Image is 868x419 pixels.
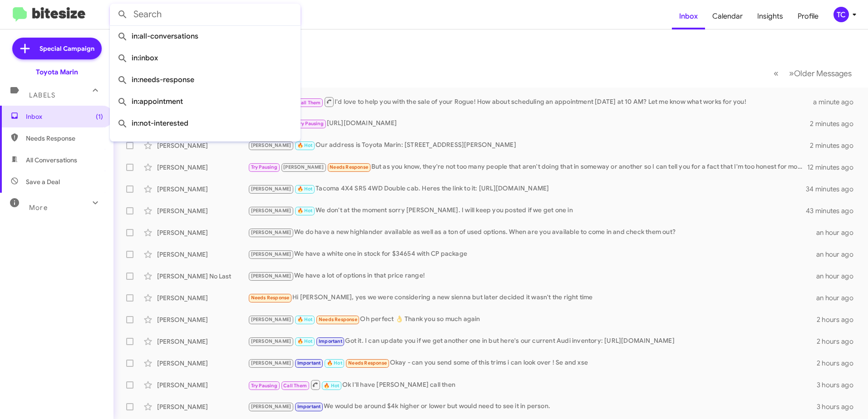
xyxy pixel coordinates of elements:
[117,91,293,112] span: in:appointment
[810,141,861,150] div: 2 minutes ago
[327,360,342,366] span: 🔥 Hot
[283,383,307,389] span: Call Them
[39,44,94,53] span: Special Campaign
[833,7,849,22] div: TC
[251,273,291,279] span: [PERSON_NAME]
[251,208,291,214] span: [PERSON_NAME]
[117,112,293,134] span: in:not-interested
[251,360,291,366] span: [PERSON_NAME]
[813,97,861,107] div: a minute ago
[157,141,248,150] div: [PERSON_NAME]
[96,112,103,121] span: (1)
[26,156,77,165] span: All Conversations
[248,379,817,390] div: Ok I'll have [PERSON_NAME] call then
[248,140,810,151] div: Our address is Toyota Marin: [STREET_ADDRESS][PERSON_NAME]
[251,229,291,235] span: [PERSON_NAME]
[297,317,313,322] span: 🔥 Hot
[248,358,817,368] div: Okay - can you send some of this trims i can look over ! Se and xse
[297,100,321,106] span: Call Them
[117,25,293,47] span: in:all-conversations
[26,112,103,121] span: Inbox
[251,142,291,148] span: [PERSON_NAME]
[297,142,313,148] span: 🔥 Hot
[157,315,248,324] div: [PERSON_NAME]
[672,3,705,29] a: Inbox
[774,68,779,79] span: «
[251,404,291,409] span: [PERSON_NAME]
[12,38,102,59] a: Special Campaign
[117,69,293,91] span: in:needs-response
[817,380,861,390] div: 3 hours ago
[817,337,861,346] div: 2 hours ago
[817,359,861,368] div: 2 hours ago
[248,227,816,238] div: We do have a new highlander available as well as a ton of used options. When are you available to...
[248,162,807,172] div: But as you know, they're not too many people that aren't doing that in someway or another so I ca...
[705,3,750,29] a: Calendar
[330,164,368,170] span: Needs Response
[157,359,248,368] div: [PERSON_NAME]
[248,184,806,194] div: Tacoma 4X4 SR5 4WD Double cab. Heres the link to it: [URL][DOMAIN_NAME]
[157,185,248,194] div: [PERSON_NAME]
[348,360,387,366] span: Needs Response
[297,338,313,344] span: 🔥 Hot
[29,204,48,212] span: More
[297,121,324,127] span: Try Pausing
[157,337,248,346] div: [PERSON_NAME]
[817,402,861,411] div: 3 hours ago
[248,292,816,303] div: Hi [PERSON_NAME], yes we were considering a new sienna but later decided it wasn't the right time
[816,293,861,302] div: an hour ago
[790,3,826,29] a: Profile
[750,3,790,29] a: Insights
[319,338,342,344] span: Important
[248,314,817,325] div: Oh perfect 👌 Thank you so much again
[769,64,857,83] nav: Page navigation example
[816,250,861,259] div: an hour ago
[110,4,301,25] input: Search
[157,293,248,302] div: [PERSON_NAME]
[26,177,60,186] span: Save a Deal
[251,317,291,322] span: [PERSON_NAME]
[806,206,861,215] div: 43 minutes ago
[283,164,324,170] span: [PERSON_NAME]
[251,295,290,301] span: Needs Response
[251,383,277,389] span: Try Pausing
[117,134,293,156] span: in:sold-verified
[157,228,248,237] div: [PERSON_NAME]
[248,271,816,281] div: We have a lot of options in that price range!
[157,163,248,172] div: [PERSON_NAME]
[784,64,857,83] button: Next
[248,96,813,107] div: I'd love to help you with the sale of your Rogue! How about scheduling an appointment [DATE] at 1...
[319,317,357,322] span: Needs Response
[794,68,852,78] span: Older Messages
[157,206,248,215] div: [PERSON_NAME]
[806,185,861,194] div: 34 minutes ago
[26,134,103,143] span: Needs Response
[826,7,858,22] button: TC
[248,401,817,412] div: We would be around $4k higher or lower but would need to see it in person.
[157,402,248,411] div: [PERSON_NAME]
[29,91,55,99] span: Labels
[297,186,313,192] span: 🔥 Hot
[157,380,248,390] div: [PERSON_NAME]
[789,68,794,79] span: »
[817,315,861,324] div: 2 hours ago
[251,338,291,344] span: [PERSON_NAME]
[297,404,321,409] span: Important
[117,47,293,69] span: in:inbox
[248,118,810,129] div: [URL][DOMAIN_NAME]
[157,272,248,281] div: [PERSON_NAME] No Last
[248,249,816,259] div: We have a white one in stock for $34654 with CP package
[157,250,248,259] div: [PERSON_NAME]
[248,205,806,216] div: We don't at the moment sorry [PERSON_NAME]. I will keep you posted if we get one in
[768,64,784,83] button: Previous
[816,228,861,237] div: an hour ago
[324,383,339,389] span: 🔥 Hot
[251,186,291,192] span: [PERSON_NAME]
[248,336,817,346] div: Got it. I can update you if we get another one in but here's our current Audi inventory: [URL][DO...
[807,163,861,172] div: 12 minutes ago
[297,360,321,366] span: Important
